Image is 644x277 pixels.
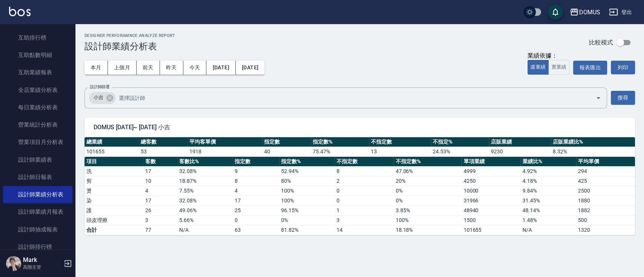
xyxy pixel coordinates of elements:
[143,157,177,167] th: 客數
[160,61,183,75] button: 昨天
[137,61,160,75] button: 前天
[233,215,279,225] td: 0
[461,186,520,196] td: 10000
[139,147,188,156] td: 53
[335,205,393,215] td: 1
[89,92,116,104] div: 小吉
[393,196,461,205] td: 0 %
[521,196,576,205] td: 31.45 %
[177,157,233,167] th: 客數比%
[3,99,72,116] a: 每日業績分析表
[576,215,635,225] td: 500
[279,166,335,176] td: 52.94 %
[521,166,576,176] td: 4.92 %
[606,5,635,19] button: 登出
[143,205,177,215] td: 26
[108,61,137,75] button: 上個月
[335,196,393,205] td: 0
[85,215,143,225] td: 頭皮理療
[279,176,335,186] td: 80 %
[233,166,279,176] td: 9
[85,176,143,186] td: 剪
[3,221,72,238] a: 設計師抽成報表
[3,133,72,151] a: 營業項目月分析表
[23,256,61,264] h5: Mark
[117,91,583,104] input: 選擇設計師
[233,176,279,186] td: 8
[3,151,72,168] a: 設計師業績表
[3,186,72,203] a: 設計師業績分析表
[177,215,233,225] td: 5.66 %
[461,176,520,186] td: 4250
[521,225,576,235] td: N/A
[279,196,335,205] td: 100 %
[188,137,263,147] th: 平均客單價
[3,203,72,220] a: 設計師業績月報表
[521,157,576,167] th: 業績比%
[567,5,603,20] button: DOMUS
[3,46,72,64] a: 互助點數明細
[3,64,72,81] a: 互助業績報表
[85,186,143,196] td: 燙
[393,205,461,215] td: 3.85 %
[206,61,235,75] button: [DATE]
[521,205,576,215] td: 48.14 %
[3,116,72,133] a: 營業統計分析表
[393,157,461,167] th: 不指定數%
[233,186,279,196] td: 4
[90,84,109,90] label: 設計師篩選
[279,225,335,235] td: 81.82%
[9,7,31,16] img: Logo
[85,157,635,235] table: a dense table
[177,166,233,176] td: 32.08 %
[143,176,177,186] td: 10
[139,137,188,147] th: 總客數
[551,147,635,156] td: 8.32 %
[262,147,311,156] td: 40
[177,205,233,215] td: 49.06 %
[236,61,264,75] button: [DATE]
[576,205,635,215] td: 1882
[89,94,108,101] span: 小吉
[611,91,635,105] button: 搜尋
[85,33,175,38] h2: Designer Perforamnce Analyze Report
[576,176,635,186] td: 425
[576,186,635,196] td: 2500
[461,215,520,225] td: 1500
[335,157,393,167] th: 不指定數
[576,225,635,235] td: 1320
[23,264,61,271] p: 高階主管
[461,225,520,235] td: 101655
[233,205,279,215] td: 25
[461,205,520,215] td: 48940
[393,215,461,225] td: 100 %
[461,157,520,167] th: 單項業績
[335,166,393,176] td: 8
[551,137,635,147] th: 店販業績比%
[6,256,21,271] img: Person
[177,196,233,205] td: 32.08 %
[85,157,143,167] th: 項目
[335,215,393,225] td: 3
[573,61,607,75] button: 報表匯出
[279,186,335,196] td: 100 %
[85,166,143,176] td: 洗
[393,176,461,186] td: 20 %
[311,137,369,147] th: 指定數%
[592,92,604,104] button: Open
[521,215,576,225] td: 1.48 %
[431,147,489,156] td: 24.53 %
[311,147,369,156] td: 75.47 %
[3,81,72,99] a: 全店業績分析表
[143,215,177,225] td: 3
[177,176,233,186] td: 18.87 %
[3,168,72,186] a: 設計師日報表
[611,61,635,74] button: 列印
[335,186,393,196] td: 0
[335,176,393,186] td: 2
[233,225,279,235] td: 63
[143,186,177,196] td: 4
[177,186,233,196] td: 7.55 %
[233,157,279,167] th: 指定數
[393,225,461,235] td: 18.18%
